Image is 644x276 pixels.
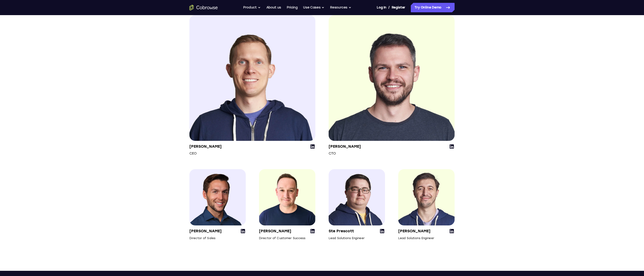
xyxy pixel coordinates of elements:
p: Lead Solutions Engineer [329,236,365,241]
a: Pricing [287,3,298,12]
p: CTO [329,151,361,156]
p: [PERSON_NAME] [189,228,222,234]
p: [PERSON_NAME] [398,228,430,234]
a: Register [392,3,405,12]
p: Lead Solutions Engineer [398,236,435,241]
span: / [388,5,390,10]
img: John Snyder, CEO [189,15,315,141]
p: [PERSON_NAME] [189,144,222,149]
a: Log In [377,3,386,12]
p: [PERSON_NAME] [329,144,361,149]
a: Go to the home page [189,5,218,10]
p: Director of Customer Success [259,236,305,241]
button: Use Cases [303,3,324,12]
p: CEO [189,151,222,156]
button: Resources [330,3,351,12]
img: Andy Pritchard, CTO [329,15,455,141]
img: Zac Scalzi, Director of Sales [189,169,246,225]
button: Product [243,3,261,12]
a: Try Online Demo [411,3,455,12]
img: Huw Edwards, Director of Customer Success [259,168,315,225]
p: Director of Sales [189,236,226,241]
p: [PERSON_NAME] [259,228,301,234]
p: Ste Prescott [329,228,360,234]
a: About us [266,3,281,12]
img: João Acabado, Lead Solutions Engineer [398,169,455,225]
img: Ste Prescott, Lead Solutions Engineer [329,169,385,225]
